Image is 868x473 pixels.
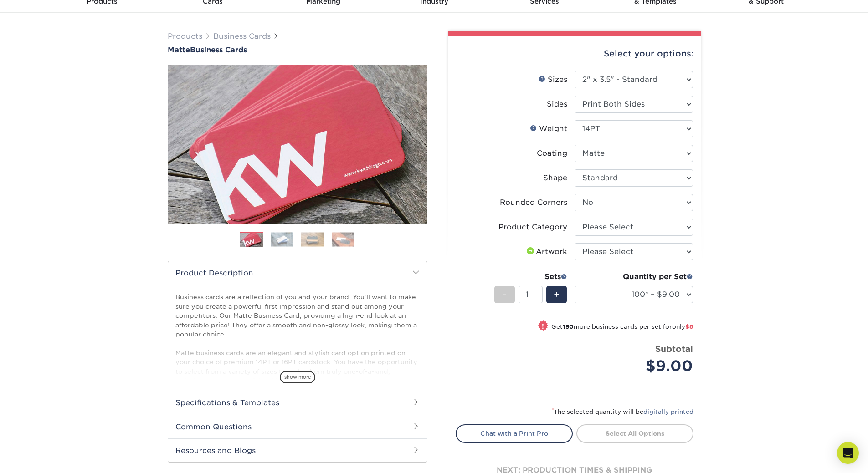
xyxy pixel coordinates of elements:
[500,197,567,208] div: Rounded Corners
[643,408,693,415] a: digitally printed
[543,173,567,183] div: Shape
[175,292,420,422] p: Business cards are a reflection of you and your brand. You'll want to make sure you create a powe...
[551,323,693,332] small: Get more business cards per set for
[576,424,693,442] a: Select All Options
[168,438,427,462] h2: Resources and Blogs
[530,123,567,134] div: Weight
[539,74,567,85] div: Sizes
[280,371,315,383] span: show more
[498,222,567,233] div: Product Category
[168,15,427,275] img: Matte 01
[168,46,190,54] span: Matte
[168,261,427,285] h2: Product Description
[552,408,693,415] small: The selected quantity will be
[581,355,693,377] div: $9.00
[672,323,693,330] span: only
[213,32,271,41] a: Business Cards
[554,288,560,301] span: +
[456,424,573,442] a: Chat with a Print Pro
[542,321,544,331] span: !
[503,288,507,301] span: -
[525,246,567,257] div: Artwork
[168,46,427,54] a: MatteBusiness Cards
[837,442,859,464] div: Open Intercom Messenger
[271,232,293,246] img: Business Cards 02
[655,344,693,354] strong: Subtotal
[168,415,427,438] h2: Common Questions
[547,99,567,110] div: Sides
[168,46,427,54] h1: Business Cards
[332,232,354,246] img: Business Cards 04
[301,232,324,246] img: Business Cards 03
[456,36,693,71] div: Select your options:
[575,271,693,282] div: Quantity per Set
[537,148,567,159] div: Coating
[563,323,574,330] strong: 150
[168,32,202,41] a: Products
[494,271,567,282] div: Sets
[240,229,263,251] img: Business Cards 01
[685,323,693,330] span: $8
[168,391,427,414] h2: Specifications & Templates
